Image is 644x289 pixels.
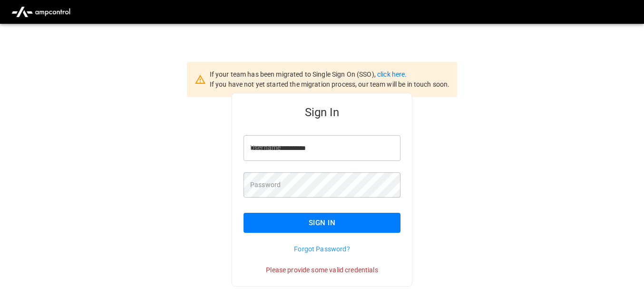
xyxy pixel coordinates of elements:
img: ampcontrol.io logo [8,3,74,21]
a: click here. [377,70,407,78]
h5: Sign In [244,105,400,120]
span: If you have not yet started the migration process, our team will be in touch soon. [210,80,450,88]
p: Please provide some valid credentials [244,265,400,275]
span: If your team has been migrated to Single Sign On (SSO), [210,70,377,78]
button: Sign In [244,213,400,233]
p: Forgot Password? [244,244,400,254]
